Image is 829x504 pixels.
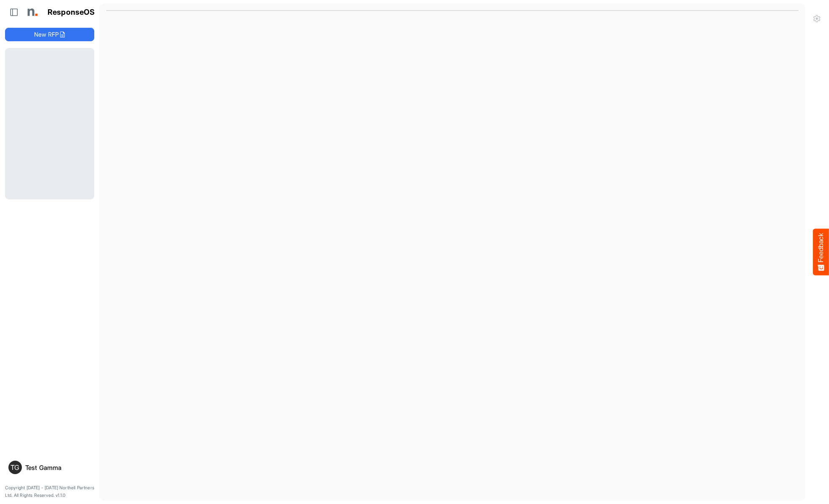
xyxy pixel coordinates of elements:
[5,28,94,41] button: New RFP
[813,229,829,276] button: Feedback
[23,4,40,21] img: Northell
[25,464,91,471] div: Test Gamma
[5,484,94,499] p: Copyright [DATE] - [DATE] Northell Partners Ltd. All Rights Reserved. v1.1.0
[5,48,94,199] div: Loading...
[11,464,19,471] span: TG
[48,8,95,17] h1: ResponseOS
